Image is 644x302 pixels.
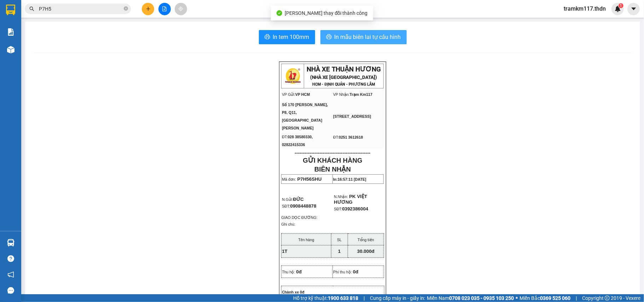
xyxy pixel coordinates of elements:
span: question-circle [7,255,14,262]
button: aim [175,3,187,15]
span: SL [337,238,342,242]
span: printer [326,34,332,41]
span: 0đ [296,269,302,274]
button: printerIn mẫu biên lai tự cấu hình [320,30,407,44]
span: Miền Nam [427,294,514,302]
span: 1T [282,249,288,254]
span: message [7,287,14,294]
span: ĐỨC [293,197,304,202]
span: 1 [338,249,341,254]
span: SĐT: [334,207,342,211]
span: Tổng tiền [358,238,374,242]
span: | [364,294,365,302]
span: plus [146,6,151,11]
span: 16:57:11 [DATE] [338,177,366,181]
strong: HCM - ĐỊNH QUÁN - PHƯƠNG LÂM [313,82,375,87]
span: 0908448878 [290,203,316,209]
span: [PERSON_NAME] thay đổi thành công [285,10,368,16]
span: 0392386004 [342,206,368,211]
span: P7H56SHU [297,176,322,182]
span: Hỗ trợ kỹ thuật: [293,294,358,302]
button: printerIn tem 100mm [259,30,315,44]
strong: 1900 633 818 [328,295,358,301]
span: [STREET_ADDRESS] [333,114,371,118]
strong: 0708 023 035 - 0935 103 250 [449,295,514,301]
span: VP Nhận: [333,92,350,97]
span: Số 170 [PERSON_NAME], P8, Q11, [GEOGRAPHIC_DATA][PERSON_NAME] [282,103,328,130]
span: | [576,294,577,302]
span: caret-down [631,6,637,12]
span: 0đ [353,269,359,274]
span: VP Gửi: [282,92,295,97]
span: SĐT: [282,204,316,208]
span: VP HCM [295,92,310,97]
span: tramkm117.thdn [558,4,611,13]
span: Ghi chú: [281,222,295,226]
span: ⚪️ [516,297,518,300]
span: ĐT: [333,135,339,139]
span: N.Nhận: [334,194,348,199]
span: 30.000đ [357,249,375,254]
span: copyright [605,296,610,301]
span: check-circle [277,10,282,16]
span: notification [7,271,14,278]
span: Cung cấp máy in - giấy in: [370,294,425,302]
span: Trạm Km117 [350,92,372,97]
span: 0251 3612618 [339,135,363,139]
button: file-add [158,3,171,15]
img: warehouse-icon [7,46,14,53]
img: logo [284,67,302,85]
span: Phí thu hộ: [333,270,352,274]
strong: 0369 525 060 [540,295,570,301]
strong: GỬI KHÁCH HÀNG [303,157,362,164]
span: ĐT: [282,135,288,139]
span: In mẫu biên lai tự cấu hình [335,33,401,41]
span: 028 38580330, 02822415336 [282,135,313,147]
span: ---------------------------------------------- [295,150,370,156]
button: caret-down [627,3,640,15]
strong: BIÊN NHẬN [314,165,351,173]
span: Tên hàng [298,238,314,242]
span: aim [178,6,183,11]
span: GIAO DỌC ĐƯỜNG: [281,215,318,220]
img: icon-new-feature [615,6,621,12]
span: In tem 100mm [273,33,309,41]
span: search [29,6,34,11]
span: Chành xe 0đ [282,290,304,294]
sup: 1 [619,3,623,8]
img: warehouse-icon [7,239,14,246]
span: close-circle [124,6,128,12]
strong: NHÀ XE THUẬN HƯƠNG [307,65,381,73]
span: printer [265,34,270,41]
span: In: [333,177,366,181]
span: file-add [162,6,167,11]
input: Tìm tên, số ĐT hoặc mã đơn [39,5,122,13]
span: Mã đơn: [282,177,296,181]
img: solution-icon [7,28,14,36]
span: 1 [620,3,622,8]
strong: (NHÀ XE [GEOGRAPHIC_DATA]) [311,75,377,80]
span: close-circle [124,6,128,11]
button: plus [142,3,154,15]
span: Thu hộ: [282,270,295,274]
span: Miền Bắc [520,294,570,302]
span: N.Gửi: [282,197,304,202]
span: PK VIỆT HƯƠNG [334,194,367,205]
img: logo-vxr [6,5,15,15]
